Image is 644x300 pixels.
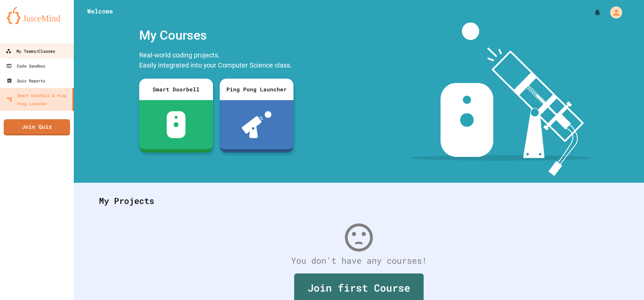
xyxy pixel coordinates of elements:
a: Join Quiz [4,119,70,135]
div: My Teams/Classes [6,47,55,55]
div: My Courses [136,23,297,48]
div: Real-world coding projects. Easily integrated into your Computer Science class. [136,48,297,74]
div: My Account [603,5,624,20]
div: My Projects [92,188,626,214]
div: Code Sandbox [6,62,45,70]
div: Smart Doorbell & Ping Pong Launcher [7,91,70,108]
div: Smart Doorbell [139,79,213,100]
img: logo-orange.svg [7,7,67,24]
div: Quiz Reports [7,77,45,85]
div: Ping Pong Launcher [220,79,293,100]
img: ppl-with-ball.png [242,111,272,138]
img: banner-image-my-projects.png [412,23,591,176]
div: You don't have any courses! [92,254,626,267]
div: My Notifications [581,7,603,18]
img: sdb-white.svg [167,111,186,138]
